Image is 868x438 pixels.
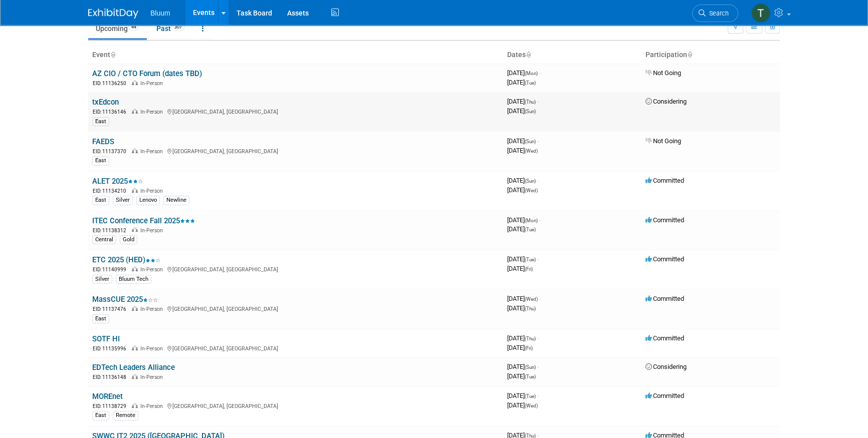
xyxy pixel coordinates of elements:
[92,411,109,420] div: East
[525,80,536,86] span: (Tue)
[507,265,533,272] span: [DATE]
[645,177,684,184] span: Committed
[93,346,130,351] span: EID: 11135996
[149,19,192,38] a: Past307
[92,363,175,372] a: EDTech Leaders Alliance
[525,306,536,311] span: (Thu)
[692,5,738,22] a: Search
[645,255,684,263] span: Committed
[92,314,109,323] div: East
[171,24,185,31] span: 307
[93,109,130,115] span: EID: 11136146
[525,218,538,223] span: (Mon)
[163,196,189,205] div: Newline
[507,98,539,105] span: [DATE]
[140,80,166,87] span: In-Person
[92,117,109,126] div: East
[507,392,539,399] span: [DATE]
[92,334,120,343] a: SOTF HI
[113,411,138,420] div: Remote
[93,149,130,154] span: EID: 11137370
[507,363,539,370] span: [DATE]
[507,344,533,351] span: [DATE]
[88,47,503,64] th: Event
[116,275,151,284] div: Bluum Tech
[128,24,139,31] span: 44
[525,257,536,262] span: (Tue)
[132,148,138,153] img: In-Person Event
[120,235,137,244] div: Gold
[507,334,539,342] span: [DATE]
[92,107,499,116] div: [GEOGRAPHIC_DATA], [GEOGRAPHIC_DATA]
[136,196,160,205] div: Lenovo
[88,19,147,38] a: Upcoming44
[92,401,499,410] div: [GEOGRAPHIC_DATA], [GEOGRAPHIC_DATA]
[93,403,130,409] span: EID: 11138729
[539,69,541,77] span: -
[132,374,138,379] img: In-Person Event
[140,109,166,115] span: In-Person
[88,9,138,19] img: ExhibitDay
[687,51,692,59] a: Sort by Participation Type
[140,403,166,409] span: In-Person
[92,344,499,352] div: [GEOGRAPHIC_DATA], [GEOGRAPHIC_DATA]
[645,334,684,342] span: Committed
[537,137,539,145] span: -
[507,225,536,233] span: [DATE]
[92,392,123,401] a: MOREnet
[507,177,539,184] span: [DATE]
[92,275,112,284] div: Silver
[507,186,538,194] span: [DATE]
[503,47,641,64] th: Dates
[645,295,684,302] span: Committed
[92,196,109,205] div: East
[507,69,541,77] span: [DATE]
[92,156,109,165] div: East
[525,188,538,193] span: (Wed)
[507,304,536,312] span: [DATE]
[645,69,681,77] span: Not Going
[507,79,536,86] span: [DATE]
[645,363,687,370] span: Considering
[113,196,133,205] div: Silver
[525,345,533,351] span: (Fri)
[525,364,536,370] span: (Sun)
[150,9,170,17] span: Bluum
[140,306,166,312] span: In-Person
[641,47,780,64] th: Participation
[526,51,531,59] a: Sort by Start Date
[525,393,536,399] span: (Tue)
[537,363,539,370] span: -
[525,374,536,379] span: (Tue)
[110,51,115,59] a: Sort by Event Name
[140,188,166,194] span: In-Person
[507,137,539,145] span: [DATE]
[645,137,681,145] span: Not Going
[93,188,130,194] span: EID: 11134210
[93,228,130,233] span: EID: 11138312
[706,10,729,17] span: Search
[525,148,538,154] span: (Wed)
[140,148,166,155] span: In-Person
[507,107,536,115] span: [DATE]
[507,147,538,154] span: [DATE]
[92,255,160,264] a: ETC 2025 (HED)
[132,306,138,311] img: In-Person Event
[525,99,536,105] span: (Thu)
[140,374,166,380] span: In-Person
[525,266,533,272] span: (Fri)
[539,295,541,302] span: -
[92,147,499,155] div: [GEOGRAPHIC_DATA], [GEOGRAPHIC_DATA]
[751,4,770,23] img: Taylor Bradley
[525,296,538,302] span: (Wed)
[132,80,138,85] img: In-Person Event
[525,178,536,184] span: (Sun)
[92,98,119,107] a: txEdcon
[92,216,195,225] a: ITEC Conference Fall 2025
[539,216,541,224] span: -
[92,304,499,313] div: [GEOGRAPHIC_DATA], [GEOGRAPHIC_DATA]
[140,266,166,273] span: In-Person
[93,81,130,86] span: EID: 11136250
[93,306,130,312] span: EID: 11137476
[537,255,539,263] span: -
